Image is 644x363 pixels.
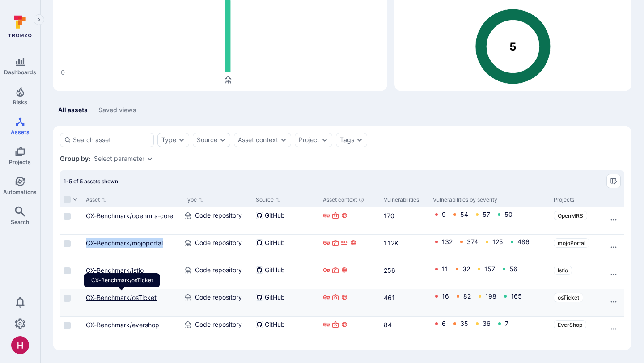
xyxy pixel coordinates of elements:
a: 32 [462,265,470,273]
div: Cell for Vulnerabilities by severity [429,235,550,262]
div: Cell for Asset [82,262,181,289]
div: Select parameter [94,155,144,162]
div: Cell for [603,207,624,234]
span: OpenMRS [558,212,583,219]
button: Row actions menu [606,322,621,336]
span: EverShop [558,321,582,328]
span: Select all rows [64,196,71,203]
a: 9 [442,211,446,218]
button: Row actions menu [606,295,621,309]
a: 198 [485,292,496,300]
a: EverShop [554,320,586,329]
div: assets tabs [53,102,631,118]
button: Sort by Asset [86,196,106,203]
span: Code repository [195,266,242,274]
div: Cell for Asset context [319,317,380,343]
button: Source [197,136,217,144]
div: Cell for [603,262,624,289]
a: mojoPortal [554,238,589,248]
a: CX-Benchmark/mojoportal [86,239,163,247]
div: Cell for selection [60,235,82,262]
div: Cell for Asset context [319,207,380,234]
button: Sort by Type [184,196,203,203]
span: Select row [64,322,71,329]
span: Select row [64,213,71,220]
div: Harshil Parikh [11,336,29,354]
div: Cell for Type [181,262,252,289]
div: Cell for Source [252,262,319,289]
div: Saved views [98,106,136,114]
div: CX-Benchmark/osTicket [84,273,160,287]
button: Sort by Source [256,196,280,203]
span: Code repository [195,211,242,220]
a: 486 [517,238,530,245]
span: Select row [64,267,71,274]
button: Type [161,136,176,144]
a: 165 [511,292,522,300]
div: Cell for selection [60,317,82,343]
div: Tags [340,136,354,144]
text: 5 [510,40,517,53]
a: 374 [467,238,478,245]
div: Cell for Type [181,235,252,262]
div: All assets [58,106,88,114]
div: Vulnerabilities by severity [433,196,547,204]
span: Select row [64,295,71,302]
img: ACg8ocKzQzwPSwOZT_k9C736TfcBpCStqIZdMR9gXOhJgTaH9y_tsw=s96-c [11,336,29,354]
button: Expand dropdown [146,155,153,162]
a: 11 [442,265,448,273]
button: Row actions menu [606,240,621,254]
div: Cell for Vulnerabilities by severity [429,262,550,289]
div: Cell for Vulnerabilities [380,207,429,234]
div: Cell for Type [181,317,252,343]
a: 7 [505,320,508,327]
div: Automatically discovered context associated with the asset [359,197,364,203]
span: Code repository [195,320,242,329]
a: 125 [492,238,503,245]
i: Expand navigation menu [36,16,42,24]
a: 54 [460,211,468,218]
span: Projects [9,159,31,165]
div: Cell for Vulnerabilities by severity [429,317,550,343]
div: Cell for Vulnerabilities by severity [429,289,550,316]
text: 0 [61,69,65,76]
span: 1-5 of 5 assets shown [64,178,118,185]
a: CX-Benchmark/osTicket [86,294,157,301]
button: Expand dropdown [321,136,328,144]
a: 50 [504,211,513,218]
button: Expand dropdown [356,136,363,144]
a: 84 [384,321,392,329]
input: Search asset [73,135,150,144]
a: 57 [483,211,490,218]
div: Cell for selection [60,262,82,289]
span: mojoPortal [558,240,585,246]
button: Row actions menu [606,213,621,227]
div: grouping parameters [94,155,153,162]
span: GitHub [265,293,285,302]
button: Manage columns [606,174,621,188]
span: Istio [558,267,568,274]
div: Cell for Asset [82,235,181,262]
span: Select row [64,240,71,247]
span: Code repository [195,293,242,302]
div: Cell for [603,317,624,343]
span: GitHub [265,266,285,274]
a: 6 [442,320,446,327]
div: Cell for Vulnerabilities [380,235,429,262]
span: Search [11,219,29,225]
div: Cell for [603,235,624,262]
div: Cell for Asset [82,289,181,316]
a: 82 [463,292,471,300]
a: OpenMRS [554,211,587,220]
button: Expand dropdown [219,136,226,144]
div: Cell for Source [252,289,319,316]
div: Cell for Asset [82,317,181,343]
button: Project [299,136,319,144]
a: 170 [384,212,394,219]
a: CX-Benchmark/istio [86,266,144,274]
span: Assets [11,129,30,135]
div: Vulnerabilities [384,196,426,204]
